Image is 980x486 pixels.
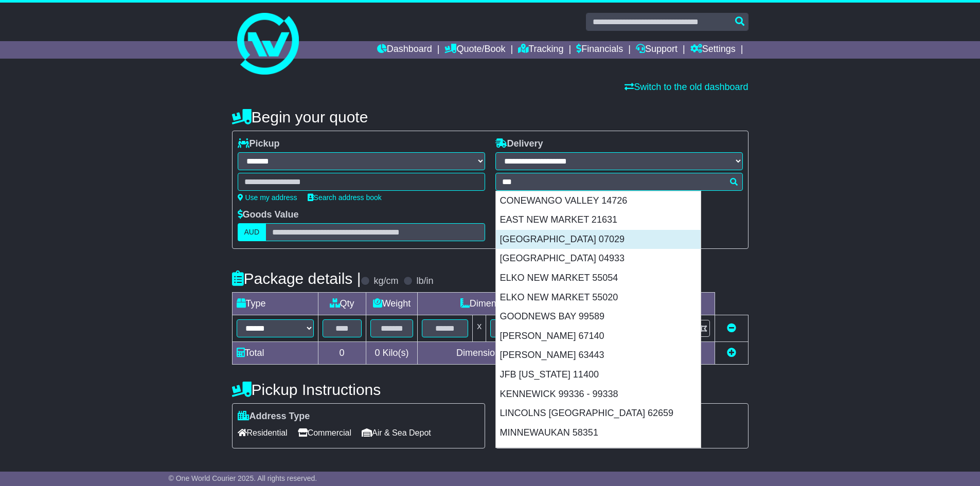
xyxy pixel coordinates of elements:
[496,191,701,211] div: CONEWANGO VALLEY 14726
[375,348,380,358] span: 0
[238,193,297,202] a: Use my address
[444,41,505,59] a: Quote/Book
[308,193,382,202] a: Search address book
[496,249,701,268] div: [GEOGRAPHIC_DATA] 04933
[496,404,701,423] div: LINCOLNS [GEOGRAPHIC_DATA] 62659
[377,41,432,59] a: Dashboard
[416,276,433,287] label: lb/in
[496,423,701,443] div: MINNEWAUKAN 58351
[238,425,288,441] span: Residential
[373,276,398,287] label: kg/cm
[318,342,366,365] td: 0
[496,288,701,308] div: ELKO NEW MARKET 55020
[232,381,485,398] h4: Pickup Instructions
[496,327,701,346] div: [PERSON_NAME] 67140
[238,223,266,241] label: AUD
[496,307,701,327] div: GOODNEWS BAY 99589
[362,425,431,441] span: Air & Sea Depot
[232,293,318,315] td: Type
[518,41,563,59] a: Tracking
[495,173,743,191] typeahead: Please provide city
[232,109,749,125] h4: Begin your quote
[232,342,318,365] td: Total
[418,342,609,365] td: Dimensions in Centimetre(s)
[169,474,317,482] span: © One World Courier 2025. All rights reserved.
[576,41,623,59] a: Financials
[238,138,280,150] label: Pickup
[318,293,366,315] td: Qty
[473,315,486,342] td: x
[496,442,701,462] div: [GEOGRAPHIC_DATA] 18833
[496,346,701,365] div: [PERSON_NAME] 63443
[238,411,310,422] label: Address Type
[625,82,748,92] a: Switch to the old dashboard
[727,323,736,333] a: Remove this item
[298,425,351,441] span: Commercial
[727,348,736,358] a: Add new item
[636,41,678,59] a: Support
[495,138,543,150] label: Delivery
[366,342,418,365] td: Kilo(s)
[238,209,299,221] label: Goods Value
[418,293,609,315] td: Dimensions (L x W x H)
[496,268,701,288] div: ELKO NEW MARKET 55054
[496,230,701,249] div: [GEOGRAPHIC_DATA] 07029
[496,365,701,385] div: JFB [US_STATE] 11400
[232,270,361,287] h4: Package details |
[690,41,736,59] a: Settings
[496,210,701,230] div: EAST NEW MARKET 21631
[496,385,701,404] div: KENNEWICK 99336 - 99338
[366,293,418,315] td: Weight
